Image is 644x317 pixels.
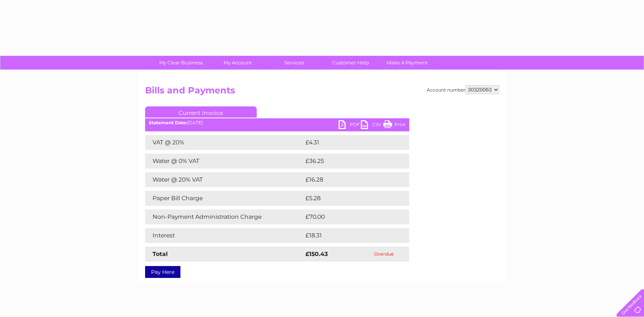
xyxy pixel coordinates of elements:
td: £18.31 [304,228,393,243]
h2: Bills and Payments [145,85,499,99]
strong: Total [153,250,168,257]
td: £36.25 [304,154,394,169]
td: Water @ 0% VAT [145,154,304,169]
a: PDF [339,120,361,131]
td: £70.00 [304,209,395,224]
td: Water @ 20% VAT [145,172,304,187]
strong: £150.43 [305,250,328,257]
a: Pay Here [145,266,180,278]
td: £16.28 [304,172,394,187]
td: Overdue [359,247,409,262]
td: £5.28 [304,191,392,206]
a: Customer Help [320,56,381,70]
a: CSV [361,120,383,131]
a: Print [383,120,406,131]
td: £4.31 [304,135,391,150]
td: VAT @ 20% [145,135,304,150]
a: My Clear Business [150,56,212,70]
td: Interest [145,228,304,243]
div: [DATE] [145,120,409,125]
b: Statement Date: [149,120,187,125]
a: Services [263,56,325,70]
td: Paper Bill Charge [145,191,304,206]
div: Account number [427,85,499,94]
td: Non-Payment Administration Charge [145,209,304,224]
a: Make A Payment [377,56,438,70]
a: My Account [207,56,268,70]
a: Current Invoice [145,106,257,118]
